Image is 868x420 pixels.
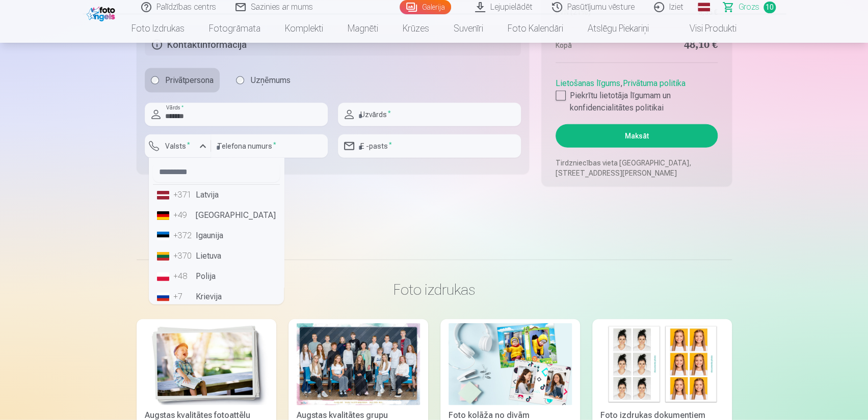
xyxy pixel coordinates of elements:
[145,281,724,299] h3: Foto izdrukas
[661,14,749,43] a: Visi produkti
[173,209,194,221] div: +49
[623,78,686,88] a: Privātuma politika
[87,4,118,21] img: /fa1
[153,185,280,205] li: Latvija
[556,38,632,52] dt: Kopā
[153,205,280,226] li: [GEOGRAPHIC_DATA]
[151,76,159,85] input: Privātpersona
[145,323,268,405] img: Augstas kvalitātes fotoattēlu izdrukas
[335,14,390,43] a: Magnēti
[600,323,724,405] img: Foto izdrukas dokumentiem
[153,287,280,307] li: Krievija
[161,141,194,151] label: Valsts
[236,76,244,85] input: Uzņēmums
[145,134,211,158] button: Valsts*
[153,266,280,287] li: Polija
[145,68,220,93] label: Privātpersona
[390,14,441,43] a: Krūzes
[556,78,620,88] a: Lietošanas līgums
[575,14,661,43] a: Atslēgu piekariņi
[230,68,297,93] label: Uzņēmums
[197,14,273,43] a: Fotogrāmata
[173,250,194,262] div: +370
[495,14,575,43] a: Foto kalendāri
[764,2,776,13] span: 10
[173,291,194,303] div: +7
[173,230,194,242] div: +372
[273,14,335,43] a: Komplekti
[119,14,197,43] a: Foto izdrukas
[556,124,717,148] button: Maksāt
[173,189,194,201] div: +371
[642,38,718,52] dd: 48,10 €
[556,73,717,114] div: ,
[556,158,717,178] p: Tirdzniecības vieta [GEOGRAPHIC_DATA], [STREET_ADDRESS][PERSON_NAME]
[449,323,572,405] img: Foto kolāža no divām fotogrāfijām
[153,246,280,266] li: Lietuva
[145,34,521,56] h5: Kontaktinformācija
[173,270,194,283] div: +48
[556,90,717,114] label: Piekrītu lietotāja līgumam un konfidencialitātes politikai
[153,226,280,246] li: Igaunija
[441,14,495,43] a: Suvenīri
[739,1,759,13] span: Grozs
